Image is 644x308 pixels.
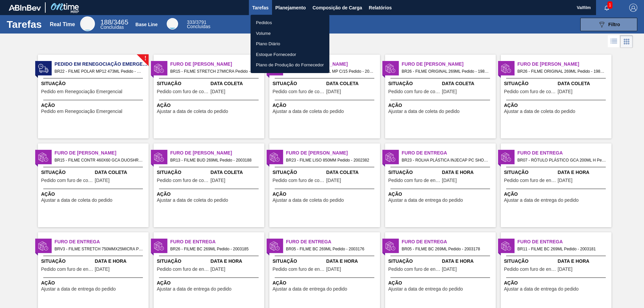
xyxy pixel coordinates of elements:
a: Plano de Produção do Fornecedor [251,60,329,70]
a: Pedidos [251,17,329,28]
a: Plano Diário [251,39,329,49]
a: Volume [251,28,329,39]
a: Estoque Fornecedor [251,49,329,60]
